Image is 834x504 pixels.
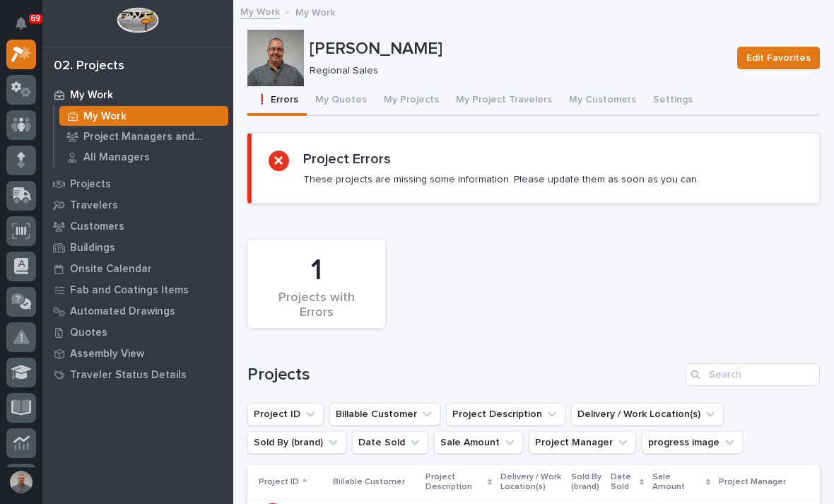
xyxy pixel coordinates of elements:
[259,474,299,490] p: Project ID
[70,199,118,212] p: Travelers
[70,263,152,276] p: Onsite Calendar
[70,221,124,233] p: Customers
[70,327,107,339] p: Quotes
[6,8,36,38] button: Notifications
[54,106,233,126] a: My Work
[54,59,124,74] div: 02. Projects
[310,39,726,59] p: [PERSON_NAME]
[560,86,645,116] button: My Customers
[70,305,175,318] p: Automated Drawings
[571,469,601,496] p: Sold By (brand)
[42,237,233,258] a: Buildings
[83,131,223,143] p: Project Managers and Engineers
[375,86,447,116] button: My Projects
[719,474,786,490] p: Project Manager
[571,403,724,426] button: Delivery / Work Location(s)
[425,469,484,496] p: Project Description
[247,365,680,385] h1: Projects
[737,47,820,69] button: Edit Favorites
[70,348,144,361] p: Assembly View
[70,369,187,382] p: Traveler Status Details
[42,343,233,364] a: Assembly View
[329,403,440,426] button: Billable Customer
[42,173,233,194] a: Projects
[642,431,743,454] button: progress image
[310,65,720,77] p: Regional Sales
[42,216,233,237] a: Customers
[6,467,36,497] button: users-avatar
[333,474,405,490] p: Billable Customer
[54,147,233,167] a: All Managers
[247,403,324,426] button: Project ID
[247,431,346,454] button: Sold By (brand)
[117,7,158,33] img: Workspace Logo
[247,86,307,116] button: ❗ Errors
[352,431,428,454] button: Date Sold
[240,3,280,19] a: My Work
[529,431,636,454] button: Project Manager
[70,242,115,254] p: Buildings
[70,178,111,191] p: Projects
[42,300,233,322] a: Automated Drawings
[295,4,335,19] p: My Work
[686,363,820,386] input: Search
[31,13,40,23] p: 69
[42,194,233,216] a: Travelers
[500,469,563,496] p: Delivery / Work Location(s)
[434,431,523,454] button: Sale Amount
[70,284,189,297] p: Fab and Coatings Items
[746,49,811,66] span: Edit Favorites
[42,258,233,279] a: Onsite Calendar
[70,89,113,102] p: My Work
[18,17,36,40] div: Notifications69
[447,86,560,116] button: My Project Travelers
[83,110,127,123] p: My Work
[271,291,361,320] div: Projects with Errors
[83,151,150,164] p: All Managers
[303,173,699,186] p: These projects are missing some information. Please update them as soon as you can.
[42,279,233,300] a: Fab and Coatings Items
[42,364,233,385] a: Traveler Status Details
[611,469,636,496] p: Date Sold
[54,127,233,146] a: Project Managers and Engineers
[645,86,701,116] button: Settings
[271,253,361,288] div: 1
[652,469,702,496] p: Sale Amount
[303,151,391,168] h2: Project Errors
[446,403,565,426] button: Project Description
[42,84,233,105] a: My Work
[42,322,233,343] a: Quotes
[307,86,375,116] button: My Quotes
